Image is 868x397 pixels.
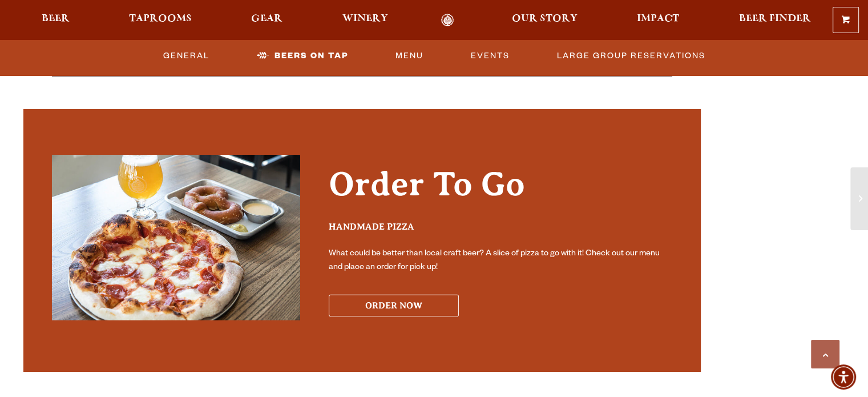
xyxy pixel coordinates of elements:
[122,14,199,27] a: Taprooms
[329,294,459,316] button: Order Now
[329,220,673,242] h3: Handmade Pizza
[637,14,679,23] span: Impact
[738,14,810,23] span: Beer Finder
[34,14,77,27] a: Beer
[391,43,428,69] a: Menu
[251,14,282,23] span: Gear
[335,14,395,27] a: Winery
[244,14,290,27] a: Gear
[731,14,818,27] a: Beer Finder
[552,43,710,69] a: Large Group Reservations
[426,14,469,27] a: Odell Home
[42,14,70,23] span: Beer
[811,340,839,368] a: Scroll to top
[504,14,585,27] a: Our Story
[129,14,192,23] span: Taprooms
[629,14,687,27] a: Impact
[159,43,214,69] a: General
[512,14,578,23] span: Our Story
[329,247,673,274] p: What could be better than local craft beer? A slice of pizza to go with it! Check out our menu an...
[329,165,673,215] h2: Order To Go
[831,364,856,390] div: Accessibility Menu
[466,43,514,69] a: Events
[252,43,353,69] a: Beers On Tap
[342,14,388,23] span: Winery
[52,154,300,320] img: Internal Promo Images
